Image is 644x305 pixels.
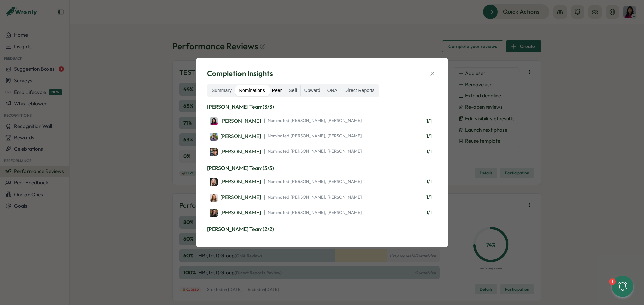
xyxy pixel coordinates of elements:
[269,85,285,96] label: Peer
[210,193,261,202] a: Becky Romero[PERSON_NAME]
[210,209,261,217] div: [PERSON_NAME]
[324,85,341,96] label: ONA
[210,178,218,186] img: Bobbie Falk
[210,147,261,156] a: Sebastien Lounis[PERSON_NAME]
[264,177,265,186] span: |
[268,148,362,154] span: Nominated: [PERSON_NAME], [PERSON_NAME]
[264,147,265,156] span: |
[301,85,323,96] label: Upward
[210,148,218,156] img: Sebastien Lounis
[426,178,432,185] span: 1 / 1
[264,208,265,217] span: |
[264,193,265,201] span: |
[426,117,432,125] span: 1 / 1
[210,133,261,141] div: [PERSON_NAME]
[426,133,432,140] span: 1 / 1
[268,179,362,185] span: Nominated: [PERSON_NAME], [PERSON_NAME]
[609,278,616,285] div: 1
[210,209,218,217] img: Sarah Ahmari
[208,85,235,96] label: Summary
[612,276,633,297] button: 1
[210,194,261,202] div: [PERSON_NAME]
[426,148,432,155] span: 1 / 1
[210,117,218,125] img: Kat Haynes
[268,194,362,200] span: Nominated: [PERSON_NAME], [PERSON_NAME]
[207,225,274,233] p: [PERSON_NAME] Team ( 2 / 2 )
[210,117,261,125] a: Kat Haynes[PERSON_NAME]
[210,178,261,186] div: [PERSON_NAME]
[210,177,261,186] a: Bobbie Falk[PERSON_NAME]
[264,117,265,125] span: |
[341,85,378,96] label: Direct Reports
[268,133,362,139] span: Nominated: [PERSON_NAME], [PERSON_NAME]
[285,85,300,96] label: Self
[210,194,218,202] img: Becky Romero
[210,208,261,217] a: Sarah Ahmari[PERSON_NAME]
[207,164,274,172] p: [PERSON_NAME] Team ( 3 / 3 )
[264,132,265,140] span: |
[210,117,261,125] div: [PERSON_NAME]
[210,148,261,156] div: [PERSON_NAME]
[207,103,274,111] p: [PERSON_NAME] Team ( 3 / 3 )
[235,85,268,96] label: Nominations
[210,133,218,141] img: Ronnie Cuadro
[268,210,362,216] span: Nominated: [PERSON_NAME], [PERSON_NAME]
[207,68,273,79] span: Completion Insights
[210,132,261,141] a: Ronnie Cuadro[PERSON_NAME]
[426,209,432,216] span: 1 / 1
[426,194,432,201] span: 1 / 1
[268,118,362,124] span: Nominated: [PERSON_NAME], [PERSON_NAME]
